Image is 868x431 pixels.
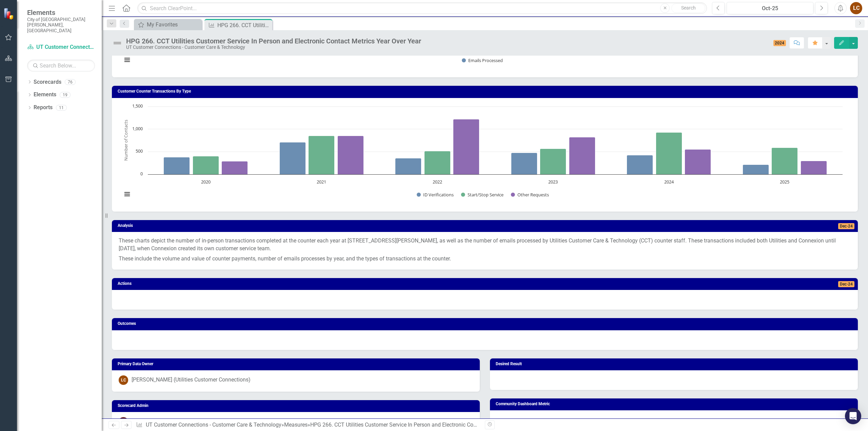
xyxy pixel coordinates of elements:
[496,402,854,406] h3: Community Dashboard Metric
[132,376,251,384] div: [PERSON_NAME] (Utilities Customer Connections)
[193,156,219,174] path: 2020, 398. Start/Stop Service.
[280,142,306,174] path: 2021, 706. ID Verifications.
[34,104,53,112] a: Reports
[118,89,854,94] h3: Customer Counter Transactions By Type
[317,179,326,185] text: 2021
[136,148,143,154] text: 500
[801,161,827,174] path: 2025, 299. Other Requests.
[548,179,558,185] text: 2023
[310,422,540,428] div: HPG 266. CCT Utilities Customer Service In Person and Electronic Contact Metrics Year Over Year
[27,43,95,51] a: UT Customer Connections - Customer Care & Technology
[850,2,862,14] button: LC
[122,190,132,199] button: View chart menu, Chart
[681,5,696,11] span: Search
[433,179,442,185] text: 2022
[729,4,811,13] div: Oct-25
[118,321,854,326] h3: Outcomes
[112,38,123,48] img: Not Defined
[193,132,798,174] g: Start/Stop Service, bar series 2 of 3 with 6 bars.
[34,78,61,86] a: Scorecards
[146,422,281,428] a: UT Customer Connections - Customer Care & Technology
[772,148,798,174] path: 2025, 586. Start/Stop Service.
[118,362,476,366] h3: Primary Data Owner
[118,404,476,408] h3: Scorecard Admin
[511,153,537,174] path: 2023, 474. ID Verifications.
[540,149,566,174] path: 2023, 567. Start/Stop Service.
[222,161,248,174] path: 2020, 292. Other Requests.
[136,20,200,29] a: My Favorites
[3,8,15,20] img: ClearPoint Strategy
[147,20,200,29] div: My Favorites
[217,21,271,30] div: HPG 266. CCT Utilities Customer Service In Person and Electronic Contact Metrics Year Over Year
[417,192,454,198] button: Show ID Verifications
[338,136,364,174] path: 2021, 853. Other Requests.
[132,103,143,109] text: 1,500
[780,179,789,185] text: 2025
[569,137,595,174] path: 2023, 825. Other Requests.
[123,120,129,161] text: Number of Contacts
[284,422,308,428] a: Measures
[685,149,711,174] path: 2024, 550. Other Requests.
[773,40,786,46] span: 2024
[119,375,128,385] div: LC
[126,45,421,50] div: UT Customer Connections - Customer Care & Technology
[119,237,851,254] p: These charts depict the number of in-person transactions completed at the counter each year at [S...
[453,119,479,174] path: 2022, 1,218. Other Requests.
[140,171,143,177] text: 0
[845,408,861,424] div: Open Intercom Messenger
[119,417,128,427] div: KU
[664,179,674,185] text: 2024
[671,3,705,13] button: Search
[27,60,95,72] input: Search Below...
[727,2,813,14] button: Oct-25
[27,8,95,17] span: Elements
[425,151,451,174] path: 2022, 512. Start/Stop Service.
[838,223,854,229] span: Dec-24
[136,421,480,429] div: » »
[164,142,769,174] g: ID Verifications, bar series 1 of 3 with 6 bars.
[118,281,459,286] h3: Actions
[119,103,846,205] svg: Interactive chart
[34,91,56,99] a: Elements
[627,155,653,174] path: 2024, 423. ID Verifications.
[126,37,421,45] div: HPG 266. CCT Utilities Customer Service In Person and Electronic Contact Metrics Year Over Year
[56,105,67,111] div: 11
[27,17,95,33] small: City of [GEOGRAPHIC_DATA][PERSON_NAME], [GEOGRAPHIC_DATA]
[119,254,851,263] p: These include the volume and value of counter payments, number of emails processes by year, and t...
[511,192,549,198] button: Show Other Requests
[395,158,421,174] path: 2022, 360. ID Verifications.
[309,136,335,174] path: 2021, 850. Start/Stop Service.
[461,192,504,198] button: Show Start/Stop Service
[122,55,132,65] button: View chart menu, Chart
[60,92,71,98] div: 19
[496,362,854,366] h3: Desired Result
[164,157,190,174] path: 2020, 377. ID Verifications.
[132,418,251,426] div: [PERSON_NAME] (Utilities Customer Connections)
[132,125,143,132] text: 1,000
[137,2,707,14] input: Search ClearPoint...
[118,223,476,228] h3: Analysis
[65,79,76,85] div: 76
[743,164,769,174] path: 2025, 214. ID Verifications.
[462,57,503,63] button: Show Emails Processed
[201,179,211,185] text: 2020
[838,281,854,287] span: Dec-24
[119,103,851,205] div: Chart. Highcharts interactive chart.
[656,132,682,174] path: 2024, 928. Start/Stop Service.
